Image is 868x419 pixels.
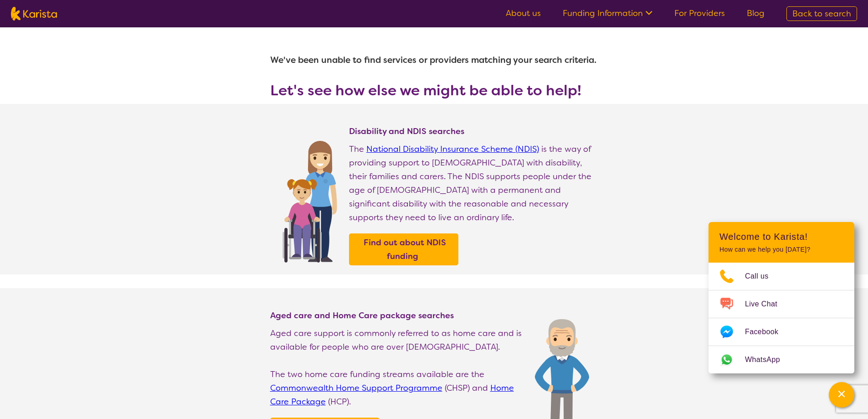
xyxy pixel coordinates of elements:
h1: We've been unable to find services or providers matching your search criteria. [270,49,598,71]
a: Back to search [786,6,857,21]
a: About us [506,8,541,19]
h2: Welcome to Karista! [719,231,843,242]
h4: Aged care and Home Care package searches [270,310,526,321]
p: How can we help you [DATE]? [719,246,843,253]
span: WhatsApp [745,353,791,367]
p: The is the way of providing support to [DEMOGRAPHIC_DATA] with disability, their families and car... [349,142,598,224]
a: For Providers [674,8,725,19]
p: The two home care funding streams available are the (CHSP) and (HCP). [270,367,526,409]
a: Web link opens in a new tab. [709,346,854,373]
p: Aged care support is commonly referred to as home care and is available for people who are over [... [270,326,526,354]
span: Live Chat [745,297,788,311]
a: Funding Information [563,8,652,19]
a: Find out about NDIS funding [351,236,456,263]
span: Back to search [792,8,851,19]
h3: Let's see how else we might be able to help! [270,82,598,98]
b: Find out about NDIS funding [364,237,446,262]
h4: Disability and NDIS searches [349,126,598,137]
button: Channel Menu [829,382,854,408]
a: Commonwealth Home Support Programme [270,383,442,393]
span: Facebook [745,325,789,339]
a: National Disability Insurance Scheme (NDIS) [366,144,539,155]
img: Find NDIS and Disability services and providers [279,135,340,263]
span: Call us [745,269,780,283]
a: Blog [747,8,765,19]
img: Karista logo [11,7,57,21]
ul: Choose channel [709,263,854,373]
div: Channel Menu [709,222,854,373]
